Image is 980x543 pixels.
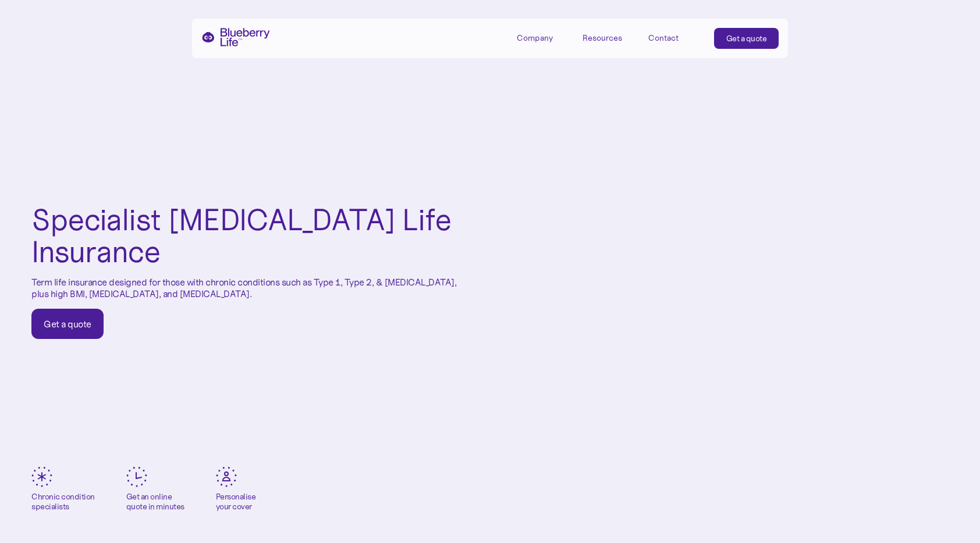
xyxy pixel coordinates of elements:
div: Personalise your cover [216,492,256,512]
a: Get a quote [31,309,104,339]
div: Resources [583,28,635,47]
div: Get a quote [44,318,91,330]
div: Resources [583,33,622,43]
div: Chronic condition specialists [31,492,95,512]
div: Get a quote [726,33,767,44]
h1: Specialist [MEDICAL_DATA] Life Insurance [31,204,459,267]
div: Company [517,28,569,47]
a: home [201,28,270,47]
a: Contact [648,28,701,47]
div: Contact [648,33,679,43]
p: Term life insurance designed for those with chronic conditions such as Type 1, Type 2, & [MEDICAL... [31,277,459,299]
div: Company [517,33,553,43]
a: Get a quote [714,28,779,49]
div: Get an online quote in minutes [126,492,184,512]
